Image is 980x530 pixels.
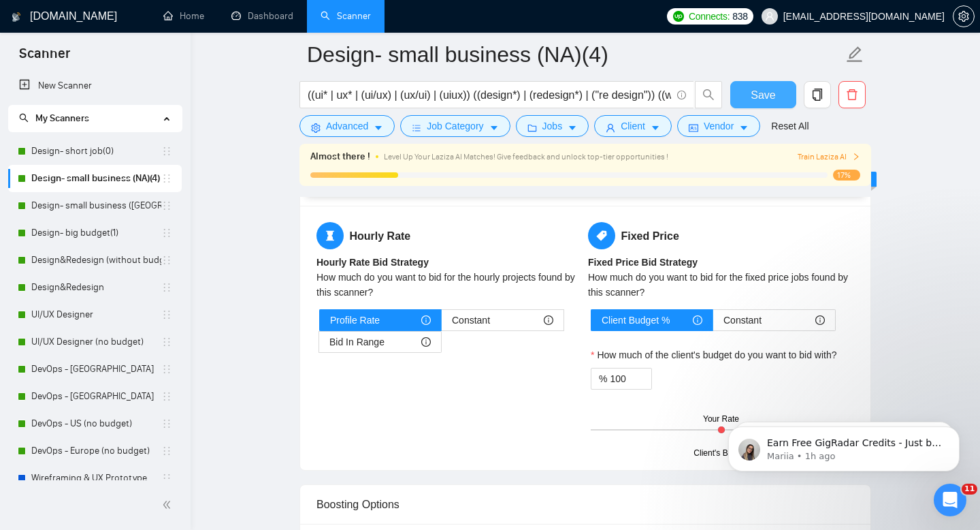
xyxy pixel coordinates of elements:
li: DevOps - Europe (no budget) [8,437,182,465]
span: holder [161,418,172,429]
span: holder [161,446,172,456]
span: tag [588,222,615,249]
a: DevOps - [GEOGRAPHIC_DATA] [31,356,161,383]
div: Client's Budget [693,447,748,460]
input: How much of the client's budget do you want to bid with? [610,369,651,389]
span: My Scanners [19,112,89,124]
span: Connects: [689,9,730,24]
span: holder [161,173,172,184]
b: Hourly Rate Bid Strategy [316,257,429,268]
li: DevOps - US (no budget) [8,410,182,437]
span: caret-down [739,123,749,133]
a: UI/UX Designer [31,301,161,328]
span: 838 [732,9,747,24]
span: holder [161,473,172,484]
button: idcardVendorcaret-down [677,115,760,137]
span: search [19,113,29,123]
button: delete [838,81,866,108]
a: Design- big budget(1) [31,219,161,247]
span: caret-down [568,123,577,133]
span: holder [161,255,172,266]
li: Design&Redesign (without budget) [8,247,182,274]
span: info-circle [421,337,431,347]
button: copy [804,81,831,108]
iframe: Intercom live chat [934,484,966,516]
span: edit [846,46,864,63]
span: copy [804,89,830,101]
a: Design&Redesign (without budget) [31,247,161,274]
span: holder [161,337,172,347]
span: info-circle [544,315,553,325]
li: New Scanner [8,72,182,99]
span: Advanced [326,119,368,134]
li: Design- big budget(1) [8,219,182,247]
span: search [696,89,721,101]
a: searchScanner [321,10,371,22]
a: DevOps - Europe (no budget) [31,437,161,465]
span: Constant [723,310,762,330]
span: info-circle [677,91,686,99]
span: Level Up Your Laziza AI Matches! Give feedback and unlock top-tier opportunities ! [384,152,668,161]
a: UI/UX Designer (no budget) [31,328,161,356]
li: Design- short job(0) [8,138,182,165]
h5: Hourly Rate [316,222,583,249]
span: holder [161,391,172,402]
div: How much do you want to bid for the hourly projects found by this scanner? [316,270,583,300]
span: caret-down [651,123,660,133]
div: Your Rate [703,413,739,426]
span: info-circle [693,315,702,325]
span: Almost there ! [310,149,370,164]
a: Wireframing & UX Prototype [31,465,161,492]
li: UI/UX Designer (no budget) [8,328,182,356]
span: info-circle [421,315,431,325]
span: holder [161,364,172,375]
div: How much do you want to bid for the fixed price jobs found by this scanner? [588,270,854,300]
input: Search Freelance Jobs... [308,87,671,104]
span: hourglass [316,222,344,249]
span: right [852,153,860,161]
a: Design- short job(0) [31,138,161,165]
span: 17% [833,170,860,181]
img: logo [12,6,21,28]
button: folderJobscaret-down [516,115,589,137]
button: Train Laziza AI [798,151,860,163]
a: dashboardDashboard [231,10,293,22]
span: Profile Rate [330,310,380,330]
li: Design- small business (Europe)(4) [8,192,182,219]
a: setting [953,11,975,22]
span: user [606,123,615,133]
span: Vendor [704,119,734,134]
img: upwork-logo.png [673,11,684,22]
span: Scanner [8,44,81,72]
span: double-left [162,498,176,512]
button: barsJob Categorycaret-down [400,115,510,137]
span: 11 [962,484,977,495]
h5: Fixed Price [588,222,854,249]
div: Boosting Options [316,485,854,524]
span: setting [311,123,321,133]
span: holder [161,200,172,211]
button: setting [953,5,975,27]
b: Fixed Price Bid Strategy [588,257,698,268]
li: Design- small business (NA)(4) [8,165,182,192]
input: Scanner name... [307,37,843,72]
span: Jobs [542,119,563,134]
li: Wireframing & UX Prototype [8,465,182,492]
span: Save [751,87,775,104]
span: delete [839,89,865,101]
span: bars [412,123,421,133]
span: setting [953,11,974,22]
span: holder [161,146,172,157]
a: Design- small business (NA)(4) [31,165,161,192]
button: Save [730,81,796,108]
span: folder [527,123,537,133]
span: holder [161,309,172,320]
span: holder [161,228,172,238]
span: caret-down [489,123,499,133]
a: Design&Redesign [31,274,161,301]
li: DevOps - US [8,356,182,383]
